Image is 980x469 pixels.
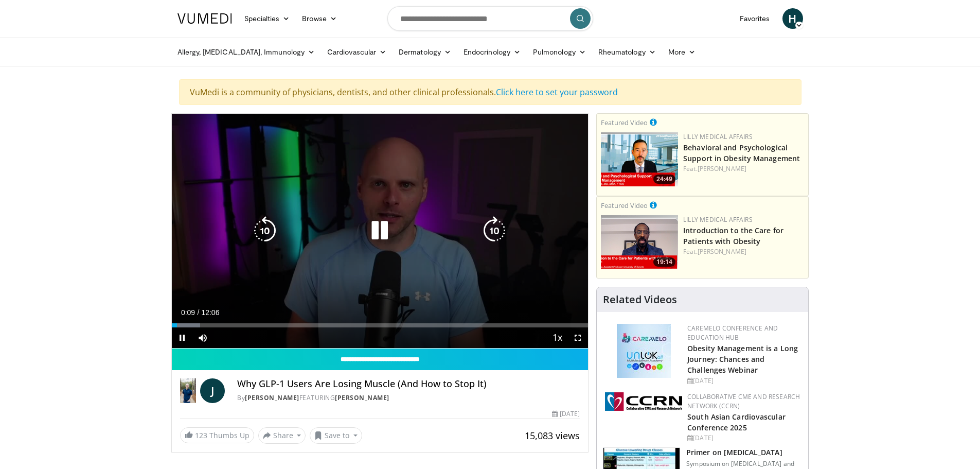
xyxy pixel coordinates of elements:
[782,8,803,29] a: H
[601,132,678,186] img: ba3304f6-7838-4e41-9c0f-2e31ebde6754.png.150x105_q85_crop-smart_upscale.png
[310,427,362,444] button: Save to
[171,42,322,62] a: Allergy, [MEDICAL_DATA], Immunology
[601,118,648,127] small: Featured Video
[547,327,567,348] button: Playback Rate
[686,447,802,458] h3: Primer on [MEDICAL_DATA]
[496,86,618,98] a: Click here to set your password
[321,42,393,62] a: Cardiovascular
[687,433,800,443] div: [DATE]
[180,378,197,403] img: Dr. Jordan Rennicke
[237,393,580,403] div: By FEATURING
[177,13,232,24] img: VuMedi Logo
[687,412,786,432] a: South Asian Cardiovascular Conference 2025
[567,327,588,348] button: Fullscreen
[601,215,678,269] img: acc2e291-ced4-4dd5-b17b-d06994da28f3.png.150x105_q85_crop-smart_upscale.png
[245,393,299,402] a: [PERSON_NAME]
[172,327,192,348] button: Pause
[180,427,254,443] a: 123 Thumbs Up
[172,114,589,349] video-js: Video Player
[601,201,648,210] small: Featured Video
[683,164,804,173] div: Feat.
[552,409,580,419] div: [DATE]
[687,343,798,375] a: Obesity Management is a Long Journey: Chances and Challenges Webinar
[617,324,671,378] img: 45df64a9-a6de-482c-8a90-ada250f7980c.png.150x105_q85_autocrop_double_scale_upscale_version-0.2.jpg
[601,132,678,186] a: 24:49
[698,247,746,256] a: [PERSON_NAME]
[238,8,296,29] a: Specialties
[592,42,662,62] a: Rheumatology
[198,308,200,317] span: /
[683,247,804,256] div: Feat.
[687,376,800,386] div: [DATE]
[201,308,219,317] span: 12:06
[387,6,593,31] input: Search topics, interventions
[457,42,527,62] a: Endocrinology
[192,327,213,348] button: Mute
[603,293,677,306] h4: Related Videos
[683,132,753,141] a: Lilly Medical Affairs
[687,392,800,410] a: Collaborative CME and Research Network (CCRN)
[237,378,580,390] h4: Why GLP-1 Users Are Losing Muscle (And How to Stop It)
[172,323,589,327] div: Progress Bar
[653,175,675,184] span: 24:49
[200,378,225,403] a: J
[258,427,306,444] button: Share
[335,393,389,402] a: [PERSON_NAME]
[181,308,195,317] span: 0:09
[683,143,800,163] a: Behavioral and Psychological Support in Obesity Management
[662,42,702,62] a: More
[734,8,776,29] a: Favorites
[393,42,457,62] a: Dermatology
[687,324,778,342] a: CaReMeLO Conference and Education Hub
[605,392,682,411] img: a04ee3ba-8487-4636-b0fb-5e8d268f3737.png.150x105_q85_autocrop_double_scale_upscale_version-0.2.png
[525,429,580,442] span: 15,083 views
[179,79,801,105] div: VuMedi is a community of physicians, dentists, and other clinical professionals.
[683,225,783,246] a: Introduction to the Care for Patients with Obesity
[698,164,746,173] a: [PERSON_NAME]
[683,215,753,224] a: Lilly Medical Affairs
[296,8,343,29] a: Browse
[527,42,592,62] a: Pulmonology
[601,215,678,269] a: 19:14
[195,430,207,440] span: 123
[653,257,675,267] span: 19:14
